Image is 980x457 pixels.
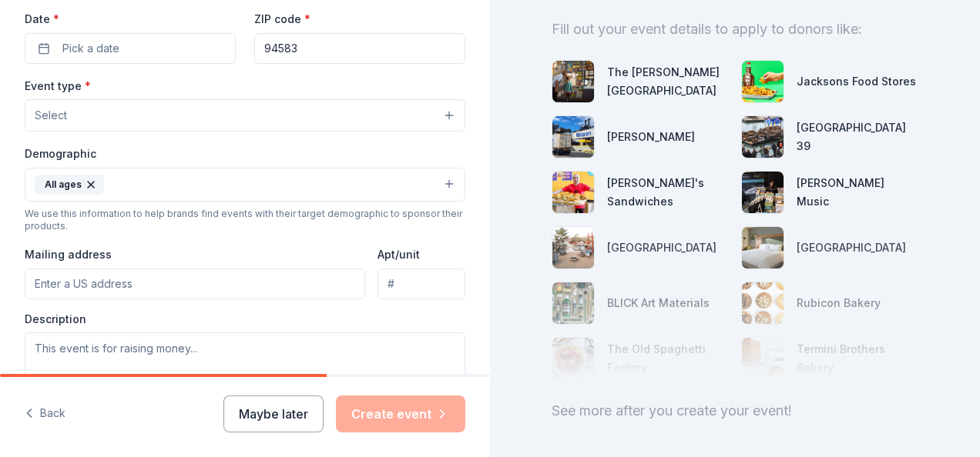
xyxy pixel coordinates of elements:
label: Description [25,312,86,327]
button: All ages [25,168,465,202]
label: Date [25,12,236,27]
div: We use this information to help brands find events with their target demographic to sponsor their... [25,208,465,232]
button: Select [25,99,465,132]
label: Demographic [25,146,96,162]
label: Mailing address [25,247,112,262]
div: See more after you create your event! [552,399,918,423]
img: photo for Matson [552,116,594,158]
div: [PERSON_NAME] [607,128,695,146]
img: photo for San Francisco Pier 39 [742,116,784,158]
img: photo for The Walt Disney Museum [552,61,594,102]
button: Pick a date [25,33,236,64]
span: Pick a date [62,39,119,58]
div: [GEOGRAPHIC_DATA] 39 [797,118,918,155]
input: # [378,269,465,299]
div: Jacksons Food Stores [797,72,916,91]
label: Apt/unit [378,247,420,262]
div: All ages [35,175,104,195]
button: Maybe later [223,395,324,432]
img: photo for Ike's Sandwiches [552,172,594,213]
img: photo for Jacksons Food Stores [742,61,784,102]
input: Enter a US address [25,269,365,299]
span: Select [35,106,67,125]
input: 12345 (U.S. only) [254,33,465,64]
label: Event type [25,78,91,94]
label: ZIP code [254,12,310,27]
div: The [PERSON_NAME][GEOGRAPHIC_DATA] [607,63,729,100]
img: photo for Alfred Music [742,172,784,213]
div: Fill out your event details to apply to donors like: [552,17,918,42]
div: [PERSON_NAME]'s Sandwiches [607,174,729,211]
div: [PERSON_NAME] Music [797,174,918,211]
button: Back [25,398,65,430]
